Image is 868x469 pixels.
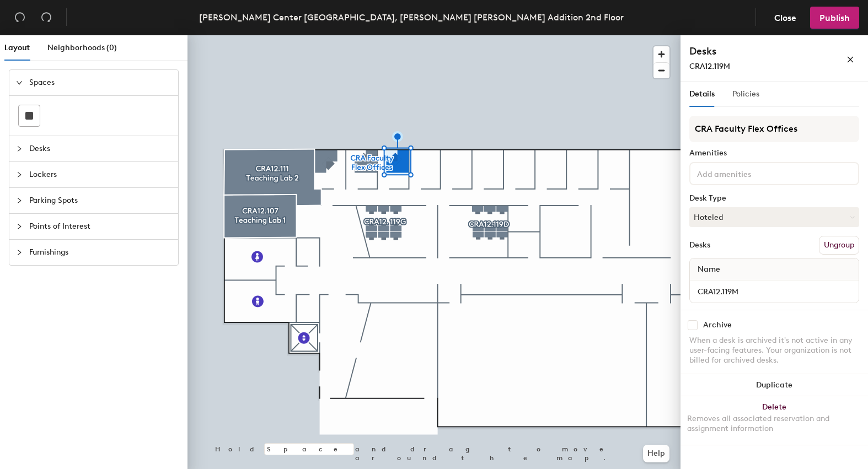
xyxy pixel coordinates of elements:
span: collapsed [16,145,23,152]
span: Neighborhoods (0) [47,43,117,52]
span: collapsed [16,249,23,256]
div: [PERSON_NAME] Center [GEOGRAPHIC_DATA], [PERSON_NAME] [PERSON_NAME] Addition 2nd Floor [199,10,624,24]
span: Policies [732,89,759,99]
button: Hoteled [689,207,859,227]
input: Add amenities [695,166,794,180]
span: Lockers [29,162,172,187]
span: Spaces [29,70,172,95]
div: Desk Type [689,194,859,203]
span: collapsed [16,223,23,230]
span: Desks [29,136,172,161]
span: CRA12.119M [689,62,730,71]
span: Close [774,13,796,23]
span: close [846,56,854,63]
span: Layout [4,43,30,52]
span: Furnishings [29,240,172,265]
button: Ungroup [819,236,859,255]
span: Details [689,89,715,99]
span: undo [14,12,25,23]
span: Parking Spots [29,188,172,213]
span: expanded [16,79,23,86]
button: Duplicate [681,374,868,396]
div: Removes all associated reservation and assignment information [687,414,861,434]
button: Help [643,445,669,462]
div: Archive [703,321,732,330]
span: Points of Interest [29,214,172,239]
span: Name [692,260,726,279]
div: Amenities [689,149,859,158]
button: DeleteRemoves all associated reservation and assignment information [681,396,868,445]
button: Close [765,7,806,29]
span: collapsed [16,171,23,178]
div: When a desk is archived it's not active in any user-facing features. Your organization is not bil... [689,336,859,365]
button: Publish [810,7,859,29]
button: Undo (⌘ + Z) [9,7,31,29]
div: Desks [689,241,710,250]
span: Publish [819,13,850,23]
button: Redo (⌘ + ⇧ + Z) [35,7,57,29]
span: collapsed [16,197,23,204]
input: Unnamed desk [692,284,856,299]
h4: Desks [689,44,811,58]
